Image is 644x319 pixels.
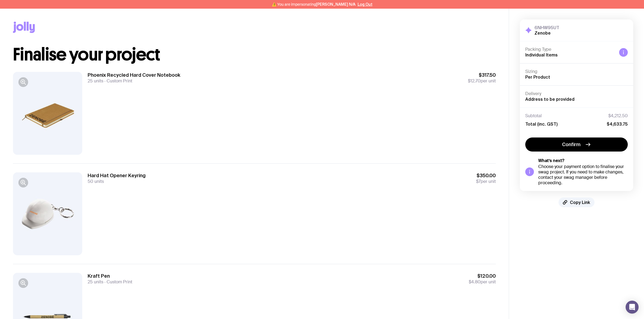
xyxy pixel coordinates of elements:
[469,279,481,285] span: $4.80
[525,52,558,57] span: Individual Items
[476,179,496,184] span: per unit
[468,72,496,78] span: $317.50
[525,91,628,96] h4: Delivery
[88,273,132,279] h3: Kraft Pen
[476,172,496,179] span: $350.00
[525,75,550,79] span: Per Product
[525,113,542,119] span: Subtotal
[469,273,496,279] span: $120.00
[538,158,628,163] h5: What’s next?
[562,141,580,148] span: Confirm
[272,2,355,6] span: ⚠️ You are impersonating
[525,121,557,127] span: Total (inc. GST)
[608,113,628,119] span: $4,212.50
[559,197,595,207] button: Copy Link
[570,200,590,205] span: Copy Link
[103,279,132,285] span: Custom Print
[525,97,574,102] span: Address to be provided
[469,279,496,285] span: per unit
[626,301,639,314] div: Open Intercom Messenger
[88,179,104,184] span: 50 units
[316,2,355,6] span: [PERSON_NAME] N/A
[476,179,481,184] span: $7
[525,137,628,152] button: Confirm
[525,69,628,74] h4: Sizing
[534,25,559,30] h3: 6NHW95UT
[88,172,146,179] h3: Hard Hat Opener Keyring
[538,164,628,186] div: Choose your payment option to finalise your swag project. If you need to make changes, contact yo...
[525,47,615,52] h4: Packing Type
[88,72,180,78] h3: Phoenix Recycled Hard Cover Notebook
[607,121,628,127] span: $4,633.75
[468,78,496,84] span: per unit
[468,78,481,84] span: $12.70
[103,78,132,84] span: Custom Print
[88,78,103,84] span: 25 units
[13,46,496,63] h1: Finalise your project
[534,30,559,36] h2: Zenobe
[88,279,103,285] span: 25 units
[358,2,372,6] button: Log Out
